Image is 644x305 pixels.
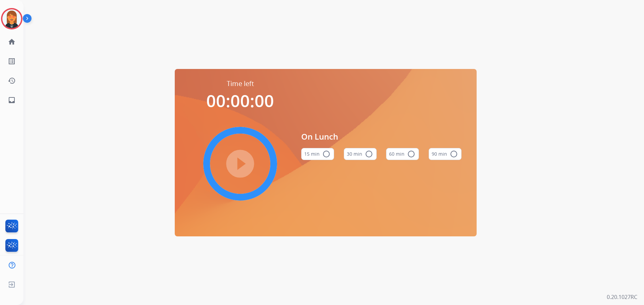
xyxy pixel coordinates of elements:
[450,150,458,158] mat-icon: radio_button_unchecked
[206,89,274,112] span: 00:00:00
[386,148,419,160] button: 60 min
[301,148,334,160] button: 15 min
[8,77,16,85] mat-icon: history
[407,150,415,158] mat-icon: radio_button_unchecked
[227,79,254,88] span: Time left
[429,148,462,160] button: 90 min
[607,293,637,301] p: 0.20.1027RC
[8,96,16,104] mat-icon: inbox
[2,9,21,28] img: avatar
[8,38,16,46] mat-icon: home
[301,131,462,143] span: On Lunch
[365,150,373,158] mat-icon: radio_button_unchecked
[344,148,377,160] button: 30 min
[8,57,16,65] mat-icon: list_alt
[322,150,330,158] mat-icon: radio_button_unchecked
